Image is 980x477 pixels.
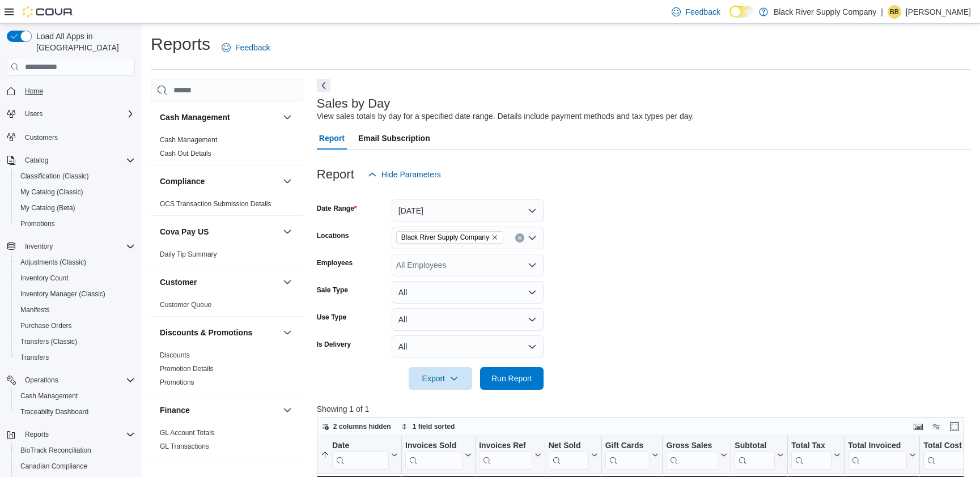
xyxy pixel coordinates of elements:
span: Cash Management [16,389,135,403]
button: Discounts & Promotions [281,326,294,339]
span: Transfers (Classic) [16,335,135,348]
div: Gift Card Sales [605,441,650,470]
span: Customers [25,133,58,142]
button: Run Report [480,367,544,390]
a: Adjustments (Classic) [16,255,91,269]
span: Purchase Orders [16,319,135,333]
span: Customer Queue [160,300,211,309]
span: Canadian Compliance [20,462,87,471]
button: Open list of options [528,261,537,270]
button: My Catalog (Classic) [11,184,139,200]
span: Cash Management [20,391,78,401]
button: Discounts & Promotions [160,327,278,338]
a: GL Transactions [160,442,209,450]
div: Date [332,441,389,470]
button: Reports [2,427,139,442]
img: Cova [23,6,74,18]
a: Promotions [16,217,60,231]
button: Compliance [160,176,278,187]
span: Manifests [20,305,49,314]
button: Promotions [11,216,139,232]
h3: Customer [160,276,197,288]
button: Home [2,83,139,99]
span: Hide Parameters [381,169,441,180]
span: Promotions [16,217,135,231]
p: Black River Supply Company [774,5,876,19]
span: Operations [25,376,58,385]
a: Transfers [16,351,53,364]
button: Users [20,107,47,121]
div: Total Invoiced [848,441,907,452]
span: Transfers (Classic) [20,337,77,346]
span: Reports [20,428,135,441]
a: My Catalog (Beta) [16,201,80,215]
button: Cash Management [160,112,278,123]
button: Customers [2,129,139,145]
button: 1 field sorted [397,420,460,433]
button: Customer [281,275,294,289]
span: Canadian Compliance [16,459,135,473]
a: Cash Management [16,389,82,403]
button: Purchase Orders [11,318,139,334]
a: Customer Queue [160,301,211,309]
button: All [392,335,544,358]
div: Invoices Sold [405,441,463,452]
button: Keyboard shortcuts [911,420,925,433]
div: Gift Cards [605,441,650,452]
button: Customer [160,276,278,288]
button: Cova Pay US [281,225,294,238]
button: Catalog [2,152,139,168]
div: Invoices Ref [479,441,532,452]
span: Inventory Manager (Classic) [20,289,105,299]
span: Feedback [235,42,270,53]
span: My Catalog (Beta) [20,203,75,212]
button: Operations [20,373,63,387]
a: OCS Transaction Submission Details [160,200,271,208]
div: Gross Sales [666,441,718,470]
button: Classification (Classic) [11,168,139,184]
span: Catalog [25,156,48,165]
span: Purchase Orders [20,321,72,330]
div: Brandon Blount [888,5,901,19]
button: Traceabilty Dashboard [11,404,139,420]
div: Cova Pay US [151,248,303,266]
button: Finance [160,404,278,416]
span: Run Report [491,373,532,384]
span: Cash Management [160,135,217,144]
span: Traceabilty Dashboard [16,405,135,419]
h1: Reports [151,33,210,56]
span: OCS Transaction Submission Details [160,199,271,208]
button: Remove Black River Supply Company from selection in this group [491,234,498,241]
div: Gross Sales [666,441,718,452]
p: | [881,5,883,19]
span: BB [890,5,899,19]
span: Inventory Manager (Classic) [16,287,135,301]
a: Cash Out Details [160,150,211,157]
span: Cash Out Details [160,149,211,158]
button: Net Sold [548,441,597,470]
div: Invoices Ref [479,441,532,470]
div: Invoices Sold [405,441,463,470]
a: Traceabilty Dashboard [16,405,93,419]
div: Subtotal [735,441,775,452]
button: Clear input [515,233,524,242]
span: Home [25,87,43,96]
div: Total Invoiced [848,441,907,470]
span: BioTrack Reconciliation [16,444,135,457]
span: GL Transactions [160,442,209,451]
a: Discounts [160,351,190,359]
button: Reports [20,428,53,441]
h3: Cova Pay US [160,226,209,237]
span: BioTrack Reconciliation [20,446,91,455]
span: 2 columns hidden [333,422,391,431]
span: Black River Supply Company [396,231,503,244]
button: Gift Cards [605,441,659,470]
button: Inventory [20,240,57,253]
span: Traceabilty Dashboard [20,407,88,416]
button: Display options [930,420,943,433]
button: Enter fullscreen [948,420,961,433]
a: GL Account Totals [160,429,214,437]
span: Promotions [160,378,194,387]
span: Reports [25,430,49,439]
